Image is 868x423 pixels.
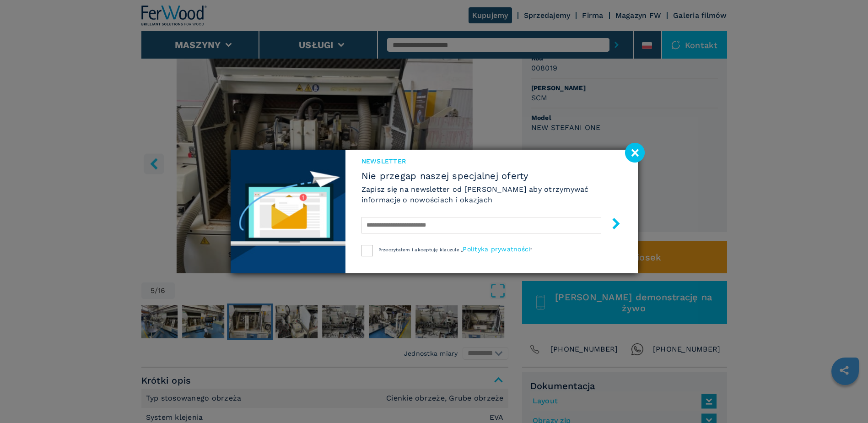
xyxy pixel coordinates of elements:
[601,214,622,236] button: submit-button
[361,184,622,205] h6: Zapisz się na newsletter od [PERSON_NAME] aby otrzymywać informacje o nowościach i okazjach
[463,245,530,253] a: Polityka prywatności
[361,157,622,166] span: Newsletter
[361,170,622,181] span: Nie przegap naszej specjalnej oferty
[378,247,463,252] span: Przeczytałem i akceptuję klauzule „
[231,150,345,273] img: Newsletter image
[530,247,532,252] span: ”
